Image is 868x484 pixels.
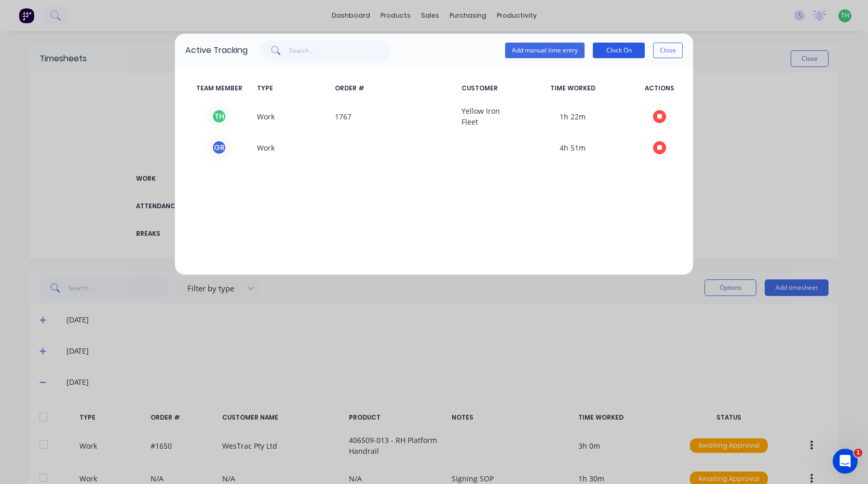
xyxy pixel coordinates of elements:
[593,43,645,58] button: Clock On
[211,140,227,155] div: G R
[505,43,585,58] button: Add manual time entry
[833,449,858,474] iframe: Intercom live chat
[509,105,636,127] span: 1h 22m
[509,84,636,93] span: TIME WORKED
[854,449,862,457] span: 1
[211,109,227,124] div: T H
[253,84,331,93] span: TYPE
[457,84,509,93] span: CUSTOMER
[636,84,683,93] span: ACTIONS
[253,140,331,155] span: Work
[253,105,331,127] span: Work
[653,43,683,58] button: Close
[185,44,248,57] div: Active Tracking
[509,140,636,155] span: 4h 51m
[331,105,457,127] span: 1767
[289,40,390,61] input: Search...
[185,84,253,93] span: TEAM MEMBER
[331,84,457,93] span: ORDER #
[457,105,509,127] span: Yellow Iron Fleet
